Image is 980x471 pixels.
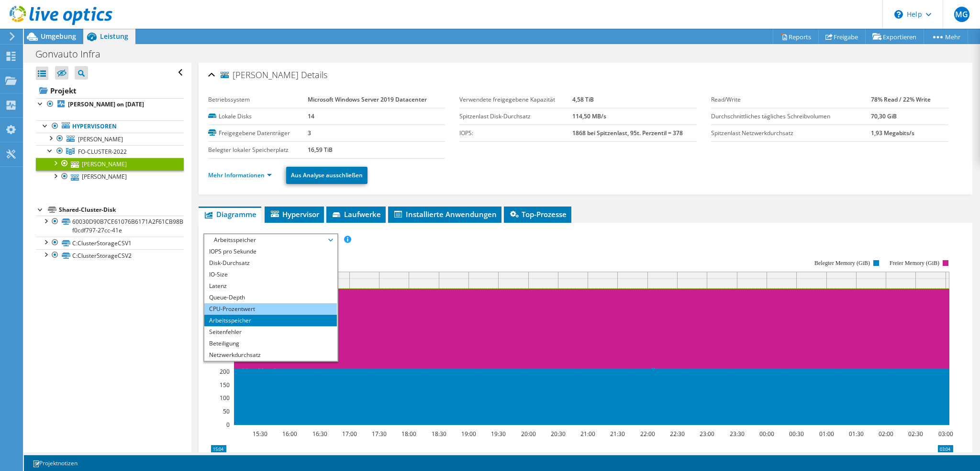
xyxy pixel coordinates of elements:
[208,128,308,138] label: Freigegebene Datenträger
[36,158,184,170] a: [PERSON_NAME]
[269,209,319,219] span: Hypervisor
[301,69,327,80] span: Details
[878,430,893,438] text: 02:00
[31,49,115,59] h1: Gonvauto Infra
[308,129,311,137] b: 3
[924,29,968,44] a: Mehr
[610,430,624,438] text: 21:30
[865,29,924,44] a: Exportieren
[711,128,871,138] label: Spitzenlast Netzwerkdurchsatz
[36,98,184,111] a: [PERSON_NAME] on [DATE]
[78,148,127,156] span: FO-CLUSTER-2022
[393,209,497,219] span: Installierte Anwendungen
[490,430,505,438] text: 19:30
[208,145,308,155] label: Belegter lokaler Speicherplatz
[550,430,565,438] text: 20:30
[312,430,327,438] text: 16:30
[572,95,594,103] b: 4,58 TiB
[41,32,76,41] span: Umgebung
[342,430,356,438] text: 17:00
[308,112,314,120] b: 14
[220,381,230,389] text: 150
[871,112,897,120] b: 70,30 GiB
[36,249,184,262] a: C:ClusterStorageCSV2
[59,204,184,216] div: Shared-Cluster-Disk
[640,430,655,438] text: 22:00
[461,430,476,438] text: 19:00
[208,112,308,121] label: Lokale Disks
[204,326,337,338] li: Seitenfehler
[572,112,606,120] b: 114,50 MB/s
[36,237,184,249] a: C:ClusterStorageCSV1
[252,430,267,438] text: 15:30
[204,292,337,303] li: Queue-Depth
[26,457,84,469] a: Projektnotizen
[669,430,684,438] text: 22:30
[938,430,953,438] text: 03:00
[220,368,230,376] text: 200
[208,171,272,179] a: Mehr Informationen
[848,430,863,438] text: 01:30
[36,216,184,237] a: 60030D90B7CE61076B6171A2F61CB98B-f0cdf797-27cc-41e
[208,95,308,104] label: Betriebssystem
[204,280,337,292] li: Latenz
[711,112,871,121] label: Durchschnittliches tägliches Schreibvolumen
[521,430,535,438] text: 20:00
[68,100,144,108] b: [PERSON_NAME] on [DATE]
[308,146,333,154] b: 16,59 TiB
[894,10,903,19] svg: \n
[699,430,714,438] text: 23:00
[814,260,870,266] text: Belegter Memory (GiB)
[36,133,184,145] a: [PERSON_NAME]
[871,95,931,103] b: 78% Read / 22% Write
[401,430,416,438] text: 18:00
[204,257,337,269] li: Disk-Durchsatz
[759,430,774,438] text: 00:00
[221,70,299,80] span: [PERSON_NAME]
[36,83,184,98] a: Projekt
[204,269,337,280] li: IO-Size
[871,129,914,137] b: 1,93 Megabits/s
[78,135,123,143] span: [PERSON_NAME]
[572,129,683,137] b: 1868 bei Spitzenlast, 95t. Perzentil = 378
[431,430,446,438] text: 18:30
[459,128,572,138] label: IOPS:
[209,234,332,246] span: Arbeitsspeicher
[100,32,128,41] span: Leistung
[220,394,230,402] text: 100
[711,95,871,104] label: Read/Write
[509,209,567,219] span: Top-Prozesse
[729,430,744,438] text: 23:30
[459,112,572,121] label: Spitzenlast Disk-Durchsatz
[954,7,969,22] span: MG
[204,303,337,315] li: CPU-Prozentwert
[36,120,184,133] a: Hypervisoren
[204,315,337,326] li: Arbeitsspeicher
[204,349,337,361] li: Netzwerkdurchsatz
[818,29,866,44] a: Freigabe
[36,145,184,158] a: FO-CLUSTER-2022
[282,430,297,438] text: 16:00
[204,246,337,257] li: IOPS pro Sekunde
[580,430,595,438] text: 21:00
[226,421,230,429] text: 0
[223,407,230,415] text: 50
[371,430,386,438] text: 17:30
[204,338,337,349] li: Beteiligung
[908,430,923,438] text: 02:30
[819,430,834,438] text: 01:00
[890,260,939,266] text: Freier Memory (GiB)
[789,430,803,438] text: 00:30
[286,167,367,184] a: Aus Analyse ausschließen
[203,209,256,219] span: Diagramme
[308,95,427,103] b: Microsoft Windows Server 2019 Datacenter
[36,171,184,183] a: [PERSON_NAME]
[331,209,381,219] span: Laufwerke
[773,29,819,44] a: Reports
[459,95,572,104] label: Verwendete freigegebene Kapazität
